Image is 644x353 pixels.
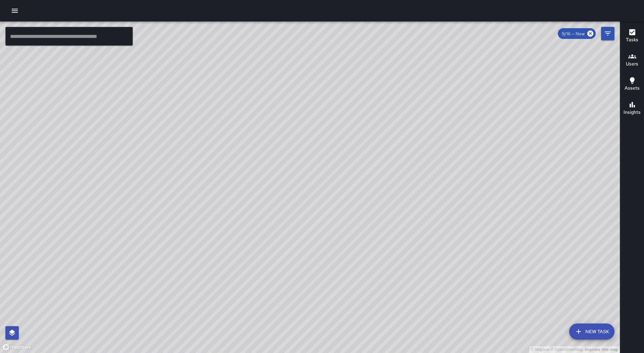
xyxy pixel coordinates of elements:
[569,323,614,340] button: New Task
[620,24,644,48] button: Tasks
[626,36,638,44] h6: Tasks
[620,97,644,121] button: Insights
[620,48,644,72] button: Users
[620,72,644,97] button: Assets
[625,85,640,92] h6: Assets
[558,31,589,37] span: 9/16 — Now
[626,60,638,68] h6: Users
[624,109,641,116] h6: Insights
[601,27,614,40] button: Filters
[558,28,596,39] div: 9/16 — Now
